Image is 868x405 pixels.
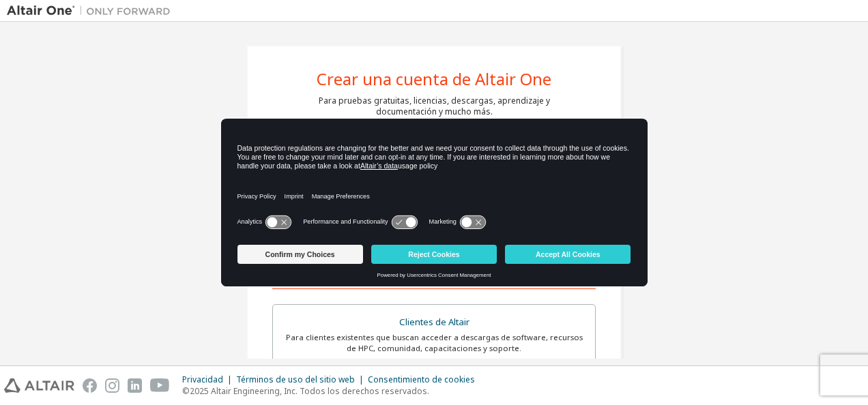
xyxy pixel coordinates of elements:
[83,378,97,393] img: facebook.svg
[317,71,551,87] div: Crear una cuenta de Altair One
[319,95,550,117] div: Para pruebas gratuitas, licencias, descargas, aprendizaje y documentación y mucho más.
[105,378,119,393] img: instagram.svg
[182,374,236,385] div: Privacidad
[128,378,142,393] img: linkedin.svg
[7,4,177,18] img: Altair One
[4,378,74,393] img: altair_logo.svg
[368,374,483,385] div: Consentimiento de cookies
[190,385,429,397] font: 2025 Altair Engineering, Inc. Todos los derechos reservados.
[182,385,483,397] p: ©
[281,332,587,354] div: Para clientes existentes que buscan acceder a descargas de software, recursos de HPC, comunidad, ...
[281,313,587,332] div: Clientes de Altair
[150,378,170,393] img: youtube.svg
[236,374,368,385] div: Términos de uso del sitio web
